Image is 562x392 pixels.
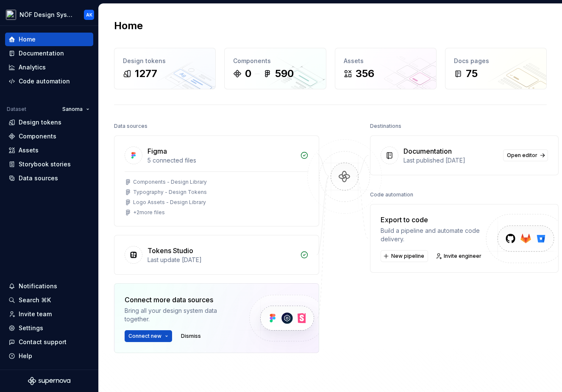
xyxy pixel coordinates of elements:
div: Design tokens [123,57,207,65]
div: Dataset [7,106,26,113]
a: Documentation [5,47,93,60]
a: Tokens StudioLast update [DATE] [114,235,319,275]
a: Storybook stories [5,157,93,171]
button: NÖF Design SystemAK [2,6,97,24]
div: Docs pages [454,57,538,65]
div: Tokens Studio [147,246,193,256]
div: Home [19,35,36,44]
a: Components [5,130,93,143]
div: + 2 more files [133,209,165,216]
div: Components [233,57,317,65]
div: Components - Design Library [133,179,207,185]
div: Typography - Design Tokens [133,189,207,196]
div: Build a pipeline and automate code delivery. [381,226,485,243]
div: Documentation [19,49,64,58]
button: Notifications [5,279,93,293]
div: Logo Assets - Design Library [133,199,206,206]
div: Contact support [19,338,67,346]
a: Design tokens [5,116,93,129]
button: Connect new [125,330,172,342]
div: Help [19,352,32,360]
div: Last published [DATE] [403,156,498,165]
div: Data sources [19,174,58,182]
button: Search ⌘K [5,293,93,307]
div: Connect more data sources [125,295,235,305]
div: Analytics [19,63,46,72]
span: Open editor [507,152,537,159]
div: Bring all your design system data together. [125,306,235,323]
div: Components [19,132,56,141]
div: Settings [19,324,43,332]
a: Code automation [5,75,93,88]
a: Assets356 [335,48,437,89]
div: Last update [DATE] [147,256,295,264]
h2: Home [114,19,143,33]
svg: Supernova Logo [28,377,70,385]
a: Invite team [5,307,93,321]
div: Design tokens [19,118,61,127]
button: Dismiss [177,330,205,342]
a: Settings [5,321,93,335]
div: Destinations [370,120,401,132]
button: Contact support [5,335,93,349]
span: Sanoma [62,106,83,113]
a: Home [5,33,93,46]
div: Invite team [19,310,52,318]
span: Connect new [128,333,161,340]
div: Documentation [403,146,452,156]
span: New pipeline [391,253,424,259]
div: Storybook stories [19,160,71,168]
button: New pipeline [381,250,428,262]
div: 590 [275,67,294,80]
div: Code automation [370,189,413,201]
div: 356 [356,67,374,80]
div: Data sources [114,120,147,132]
div: Search ⌘K [19,296,51,304]
a: Data sources [5,171,93,185]
a: Design tokens1277 [114,48,216,89]
a: Docs pages75 [445,48,547,89]
button: Sanoma [58,103,93,115]
div: Notifications [19,282,57,290]
a: Open editor [503,149,548,161]
a: Invite engineer [433,250,485,262]
div: Assets [19,146,39,155]
div: 1277 [135,67,157,80]
img: 65b32fb5-5655-43a8-a471-d2795750ffbf.png [6,10,16,20]
div: Figma [147,146,167,156]
button: Help [5,349,93,363]
div: Assets [344,57,428,65]
div: 75 [466,67,478,80]
a: Figma5 connected filesComponents - Design LibraryTypography - Design TokensLogo Assets - Design L... [114,135,319,226]
div: Export to code [381,215,485,225]
span: Dismiss [181,333,201,340]
div: AK [86,11,92,18]
div: 0 [245,67,251,80]
div: NÖF Design System [19,11,74,19]
div: 5 connected files [147,156,295,165]
div: Code automation [19,77,70,86]
a: Assets [5,144,93,157]
a: Components0590 [224,48,326,89]
a: Analytics [5,61,93,74]
span: Invite engineer [444,253,481,259]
